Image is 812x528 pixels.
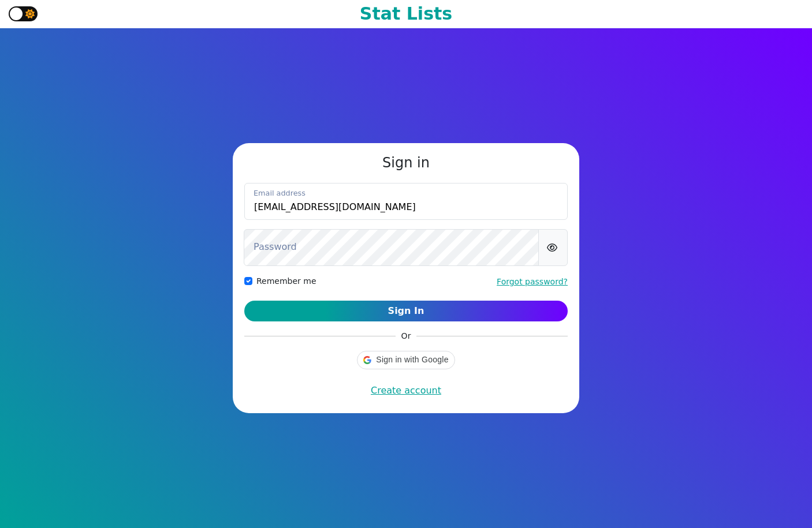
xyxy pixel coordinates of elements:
span: Or [396,330,417,342]
button: Sign In [244,301,568,321]
div: Sign in with Google [357,351,455,369]
a: Create account [371,385,441,396]
a: Forgot password? [497,277,568,286]
label: Remember me [256,275,316,287]
h1: Stat Lists [360,3,452,24]
span: Sign in with Google [376,354,448,366]
h3: Sign in [244,155,568,171]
